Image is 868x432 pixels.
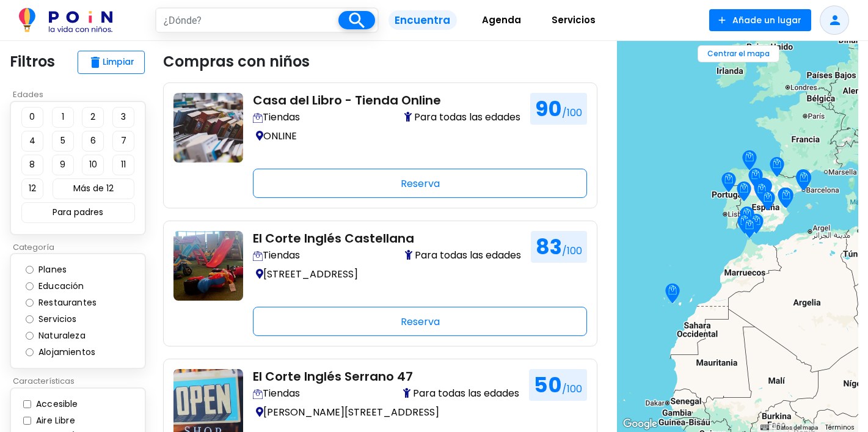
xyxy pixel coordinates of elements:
[776,188,796,208] div: Dideco Valencia
[156,9,339,32] input: ¿Dónde?
[112,107,134,128] button: 3
[253,386,300,401] span: Tiendas
[620,416,660,432] img: Google
[346,10,368,31] i: search
[531,231,587,263] h1: 83
[753,180,773,200] div: Centro Comercial Westfield Parquesur
[35,280,97,293] label: Educación
[21,131,43,152] button: 4
[476,10,527,30] span: Agenda
[620,416,660,432] a: Abre esta zona en Google Maps (se abre en una nueva ventana)
[253,251,263,261] img: Encuentra tiendas con espacios y servicios pensados para familias con niños: cambiadores, áreas d...
[33,414,75,427] label: Aire Libre
[88,55,103,70] span: delete
[10,241,153,254] p: Categoría
[173,231,587,336] a: el-corte-ingles-castellana El Corte Inglés Castellana Encuentra tiendas con espacios y servicios ...
[734,181,754,201] div: Jacoliva
[112,155,134,175] button: 11
[112,131,134,152] button: 7
[751,180,771,200] div: intu Xanadú
[35,346,108,359] label: Alojamientos
[758,191,778,210] div: La Lira - Instrumentos Musicales
[82,155,104,175] button: 10
[775,188,795,207] div: Centro Comercial Bonaire
[794,170,814,190] div: Abracadabra
[698,45,779,62] button: Centrar el mapa
[21,155,43,175] button: 8
[562,106,582,120] span: /100
[719,172,739,192] div: Livraria Lello
[740,150,759,170] div: La Luna Lee
[21,107,43,128] button: 0
[793,169,813,189] div: Mercantic
[10,375,153,387] p: Características
[19,8,112,32] img: POiN
[562,244,582,258] span: /100
[78,51,145,74] button: deleteLimpiar
[53,178,134,199] button: Más de 12
[755,179,775,199] div: Oasiz
[52,131,74,152] button: 5
[253,113,263,123] img: Encuentra tiendas con espacios y servicios pensados para familias con niños: cambiadores, áreas d...
[173,231,243,301] img: el-corte-ingles-castellana
[52,107,74,128] button: 1
[35,329,98,342] label: Naturaleza
[52,155,74,175] button: 9
[253,403,519,421] p: [PERSON_NAME][STREET_ADDRESS]
[253,307,587,336] div: Reserva
[21,178,43,199] button: 12
[754,180,773,199] div: Mi Tesoro Juegos
[751,178,771,197] div: Mano de Santa Oficial
[760,423,769,432] button: Combinaciones de teclas
[33,398,78,411] label: Accesible
[10,89,153,101] p: Edades
[253,231,521,246] h2: El Corte Inglés Castellana
[253,169,587,198] div: Reserva
[793,170,813,190] div: Barça Official Store Camp Nou
[536,5,611,35] a: Servicios
[82,131,104,152] button: 6
[529,369,587,401] h1: 50
[753,181,772,200] div: Librería Carmen
[253,265,521,283] p: [STREET_ADDRESS]
[735,214,754,233] div: Juguetoon Cádiz Cánovas del Castillo
[35,263,79,276] label: Planes
[530,93,587,125] h1: 90
[752,182,771,202] div: Leo Veo
[379,5,466,35] a: Encuentra
[253,93,520,108] h2: Casa del Libro - Tienda Online
[740,218,759,238] div: Pequeño Buddha y su Mamá
[709,9,811,31] button: Añade un lugar
[663,284,682,303] div: Siam Mall
[752,180,771,200] div: Centro Comercial Plaza Loranca 2
[546,10,601,30] span: Servicios
[35,313,89,326] label: Servicios
[467,5,536,35] a: Agenda
[35,296,109,309] label: Restaurantes
[767,157,787,177] div: Dideco Pamplona
[82,107,104,128] button: 2
[404,110,520,125] span: Para todas las edades
[253,248,300,263] span: Tiendas
[405,248,521,263] span: Para todas las edades
[737,207,757,226] div: Centro Comercial TORRE SEVILLA
[253,389,263,399] img: Encuentra tiendas con espacios y servicios pensados para familias con niños: cambiadores, áreas d...
[388,10,456,31] span: Encuentra
[173,93,587,198] a: lectura-para-ninos-casa-del-libro-tienda-online Casa del Libro - Tienda Online Encuentra tiendas ...
[746,168,765,188] div: Dideco Valladolid
[173,93,243,163] img: lectura-para-ninos-casa-del-libro-tienda-online
[10,51,55,73] p: Filtros
[746,214,766,233] div: Centro comercial Miramar
[253,369,519,384] h2: El Corte Inglés Serrano 47
[562,382,582,396] span: /100
[253,110,300,125] span: Tiendas
[21,202,135,223] button: Para padres
[776,423,818,432] button: Datos del mapa
[825,423,855,432] a: Términos (se abre en una nueva pestaña)
[403,386,519,401] span: Para todas las edades
[253,127,520,145] p: ONLINE
[163,51,310,73] p: Compras con niños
